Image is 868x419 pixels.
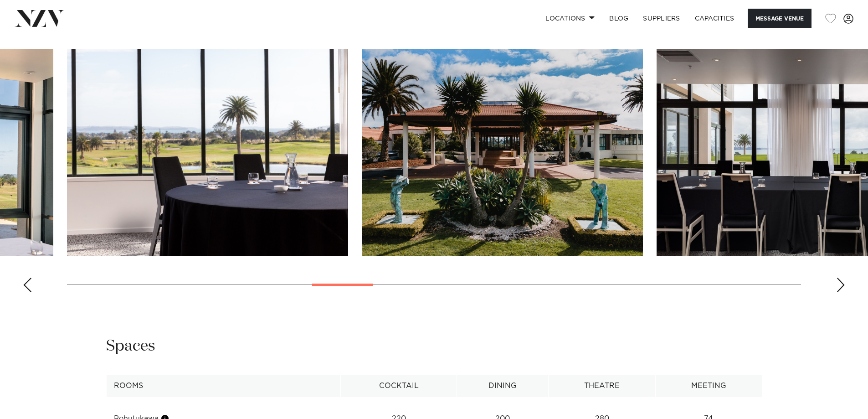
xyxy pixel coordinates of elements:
button: Message Venue [748,9,812,28]
img: nzv-logo.png [15,10,64,26]
swiper-slide: 11 / 30 [67,49,348,256]
th: Rooms [106,375,341,397]
a: Locations [538,9,602,28]
th: Cocktail [341,375,457,397]
th: Dining [457,375,548,397]
swiper-slide: 12 / 30 [362,49,643,256]
th: Theatre [549,375,656,397]
th: Meeting [656,375,762,397]
a: SUPPLIERS [636,9,687,28]
a: Capacities [688,9,742,28]
a: BLOG [602,9,636,28]
h2: Spaces [106,336,155,357]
